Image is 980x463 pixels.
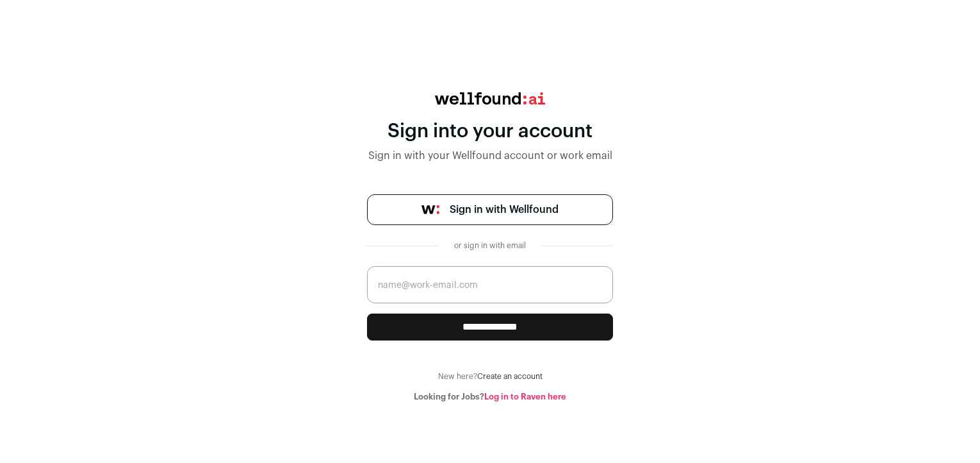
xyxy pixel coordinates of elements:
[367,194,613,225] a: Sign in with Wellfound
[484,392,566,401] a: Log in to Raven here
[450,202,559,217] span: Sign in with Wellfound
[367,148,613,164] div: Sign in with your Wellfound account or work email
[367,392,613,402] div: Looking for Jobs?
[367,120,613,143] div: Sign into your account
[421,205,439,214] img: wellfound-symbol-flush-black-fb3c872781a75f747ccb3a119075da62bfe97bd399995f84a933054e44a575c4.png
[367,266,613,303] input: name@work-email.com
[435,92,545,105] img: wellfound:ai
[477,373,543,380] a: Create an account
[449,240,531,251] div: or sign in with email
[367,371,613,382] div: New here?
